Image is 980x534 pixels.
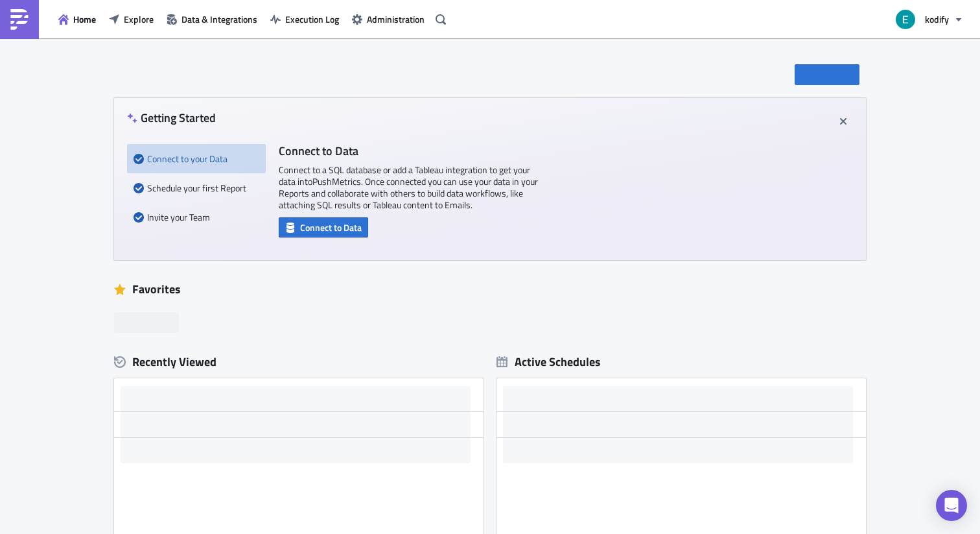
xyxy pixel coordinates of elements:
[114,280,866,299] div: Favorites
[127,111,216,125] h4: Getting Started
[300,221,362,234] span: Connect to Data
[124,12,154,26] span: Explore
[925,12,949,26] span: kodify
[279,164,538,211] p: Connect to a SQL database or add a Tableau integration to get your data into PushMetrics . Once c...
[114,352,484,372] div: Recently Viewed
[52,9,102,29] button: Home
[9,9,30,30] img: PushMetrics
[496,354,601,369] div: Active Schedules
[279,144,538,158] h4: Connect to Data
[134,173,259,202] div: Schedule your first Report
[181,12,257,26] span: Data & Integrations
[936,490,967,521] div: Open Intercom Messenger
[285,12,339,26] span: Execution Log
[134,202,259,232] div: Invite your Team
[102,9,160,29] button: Explore
[345,9,431,29] button: Administration
[160,9,264,29] button: Data & Integrations
[279,219,368,233] a: Connect to Data
[264,9,345,29] button: Execution Log
[894,8,916,30] img: Avatar
[888,5,970,34] button: kodify
[73,12,96,26] span: Home
[134,144,259,173] div: Connect to your Data
[279,217,368,237] button: Connect to Data
[367,12,425,26] span: Administration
